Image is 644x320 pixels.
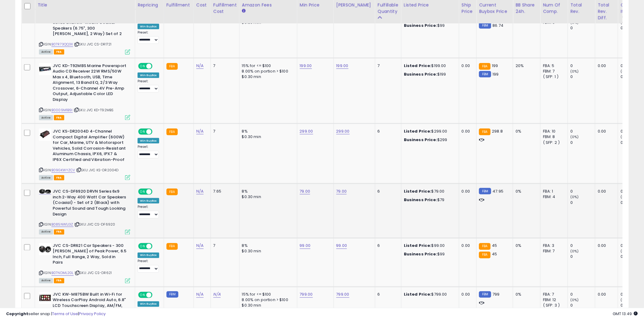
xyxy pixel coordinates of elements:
div: 6 [378,189,397,194]
b: Business Price: [404,251,437,257]
div: FBA: 7 [543,292,563,297]
span: | SKU: JVC CS-DR621 [75,271,112,276]
span: ON [139,292,146,297]
div: Win BuyBox [138,73,159,78]
a: Privacy Policy [79,311,106,317]
div: 0.00 [462,63,472,69]
div: 0 [570,189,595,194]
div: 8% [242,189,292,194]
div: Win BuyBox [138,24,159,29]
span: 47.95 [493,188,504,194]
img: 41lFpSo0yVL._SL40_.jpg [39,292,51,304]
a: N/A [196,128,204,134]
div: Min Price [300,2,331,8]
div: 20% [516,63,536,69]
div: Ordered Items [621,2,643,15]
div: Fulfillable Quantity [378,2,399,15]
span: 45 [492,243,497,249]
span: All listings currently available for purchase on Amazon [39,278,53,283]
div: 8% [242,243,292,249]
small: FBA [166,63,178,70]
div: 6 [378,129,397,134]
small: (0%) [621,69,629,74]
img: 41Z-rcu0bTS._SL40_.jpg [39,243,51,255]
div: [PERSON_NAME] [336,2,373,8]
small: (0%) [570,194,579,199]
small: (0%) [570,249,579,254]
small: (0%) [570,69,579,74]
small: (0%) [570,20,579,25]
div: FBA: 1 [543,189,563,194]
div: 0% [516,292,536,297]
b: JVC CS-DF6920 DRVN Series 6x9 inch 2-Way 400 Watt Car Speakers (Coaxial) - Set of 2 (Black) with ... [53,189,127,219]
span: ON [139,63,146,69]
div: 7 [378,63,397,69]
div: 7 [213,129,235,134]
div: 0 [570,25,595,31]
span: OFF [152,63,161,69]
b: JVC KD-T92MBS Marine Powersport Audio CD Receiver 22W RMS/50W Max x 4, Bluetooth, USB, Time Align... [53,63,127,104]
div: Win BuyBox [138,198,159,204]
div: Fulfillment Cost [213,2,237,15]
small: (0%) [570,298,579,303]
a: B0009M1B9I [51,108,73,113]
small: FBA [166,243,178,250]
div: FBM: 8 [543,134,563,140]
div: $0.30 min [242,249,292,254]
span: 799 [493,292,500,297]
div: Win BuyBox [138,138,159,144]
div: 0 [570,292,595,297]
div: 0.00 [462,189,472,194]
span: FBA [54,175,64,180]
div: $199.00 [404,63,454,69]
a: 299.00 [336,128,350,134]
span: ON [139,189,146,194]
div: 0.00 [598,129,613,134]
span: FBA [54,49,64,55]
div: Preset: [138,259,159,273]
b: JVC Mobile CS-DR1721 drvn DR Series Shallow-Mount Coaxial Speakers (6.75", 300 [PERSON_NAME], 2 W... [53,14,127,38]
div: seller snap | | [6,311,106,317]
div: 6 [378,243,397,249]
span: 199 [493,71,499,77]
div: 0% [516,129,536,134]
div: Total Rev. Diff. [598,2,615,21]
span: 2025-08-12 13:49 GMT [613,311,638,317]
div: ( SFP: 1 ) [543,74,563,80]
a: N/A [196,243,204,249]
b: Business Price: [404,137,437,143]
div: 0 [570,243,595,249]
span: | SKU: JVC KS-DR2004D [76,168,119,172]
div: ( SFP: 2 ) [543,140,563,145]
b: Listed Price: [404,243,432,249]
span: FBA [54,278,64,283]
img: 41Kpk19OZKL._SL40_.jpg [39,189,51,194]
div: Current Buybox Price [479,2,510,15]
div: 15% for <= $100 [242,63,292,69]
div: Fulfillment [166,2,191,8]
a: N/A [196,188,204,194]
a: N/A [213,292,221,298]
div: 0 [570,200,595,205]
div: FBM: 4 [543,194,563,200]
div: $99 [404,23,454,28]
small: (0%) [621,134,629,139]
div: Repricing [138,2,161,8]
div: $0.30 min [242,194,292,200]
small: (0%) [621,194,629,199]
span: ON [139,244,146,249]
b: Listed Price: [404,128,432,134]
div: Preset: [138,205,159,219]
small: FBA [479,243,490,250]
div: ASIN: [39,14,130,54]
a: 299.00 [300,128,313,134]
span: ON [139,129,146,134]
div: 0 [570,129,595,134]
small: (0%) [621,249,629,254]
div: FBM: 12 [543,297,563,303]
div: Title [37,2,132,8]
small: FBA [166,189,178,195]
div: BB Share 24h. [516,2,538,15]
div: Total Rev. [570,2,593,15]
b: Listed Price: [404,63,432,69]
